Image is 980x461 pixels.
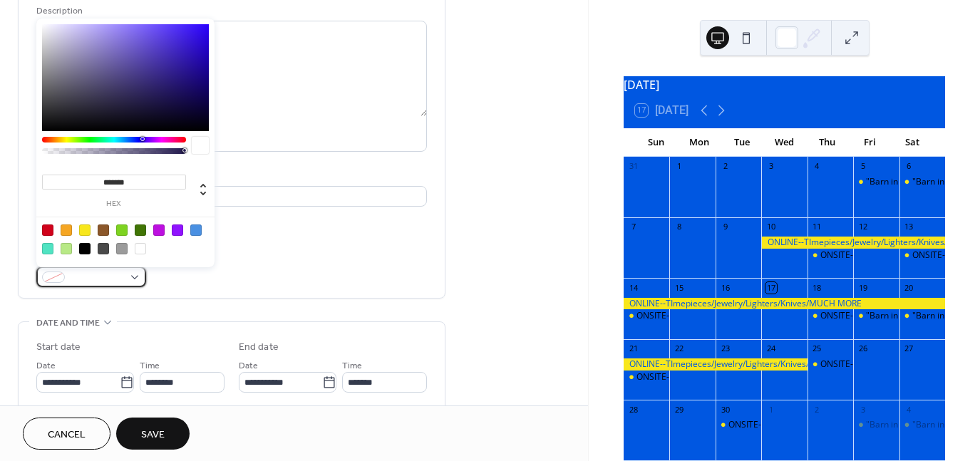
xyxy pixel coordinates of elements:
div: #4A90E2 [190,224,202,236]
div: ONLINE--TImepieces/Jewelry/Lighters/Knives/MUCH MORE [624,358,808,371]
div: 1 [765,404,776,415]
div: Mon [678,128,721,157]
div: Description [36,4,424,19]
div: 31 [628,161,639,172]
div: 2 [812,404,822,415]
div: #4A4A4A [98,243,109,254]
div: "Barn in the Burgh" Consignment Auction [899,419,945,431]
div: "Barn in the Burgh" Consignment Auction [899,310,945,322]
div: 8 [674,222,684,232]
div: "Barn in the Burgh" Box Lot Auction and Preview [853,419,899,431]
span: Time [342,358,362,373]
div: 16 [720,282,731,293]
span: Date [239,358,258,373]
div: 5 [857,161,868,172]
div: #417505 [135,224,146,236]
div: 9 [720,222,731,232]
span: Date [36,358,56,373]
div: 27 [904,343,914,354]
div: Start date [36,340,81,355]
div: [DATE] [624,76,945,93]
div: #8B572A [98,224,109,236]
div: ONSITE--Real Estate Auction--OPEN HOUSE [808,249,853,261]
button: Save [116,418,190,450]
div: #F5A623 [61,224,72,236]
div: 2 [720,161,731,172]
div: 4 [904,404,914,415]
div: Fri [848,128,891,157]
div: 20 [904,282,914,293]
div: ONSITE--Antique and Vintage Boutique Shop Auction [899,249,945,261]
div: 6 [904,161,914,172]
div: ONSITE--Real Estate Auction [808,358,853,371]
div: 23 [720,343,731,354]
div: ONSITE--Real Estate Auction [728,419,840,431]
div: 1 [674,161,684,172]
div: 19 [857,282,868,293]
div: "Barn in the Burgh" Box Lot Auction and Preview [853,310,899,322]
div: 14 [628,282,639,293]
div: #FFFFFF [135,243,146,254]
div: End date [239,340,279,355]
div: #9B9B9B [116,243,128,254]
div: ONSITE--Real Estate and Personal Property--OPEN HOUSE [624,371,669,383]
div: 29 [674,404,684,415]
div: "Barn in the Burgh" Consignment Auction [899,176,945,188]
label: hex [42,200,186,208]
div: 13 [904,222,914,232]
div: 21 [628,343,639,354]
div: Wed [763,128,806,157]
div: 3 [857,404,868,415]
div: #000000 [79,243,91,254]
div: 28 [628,404,639,415]
div: ONLINE--TImepieces/Jewelry/Lighters/Knives/MUCH MORE [624,298,945,310]
div: #9013FE [172,224,183,236]
div: 7 [628,222,639,232]
div: ONLINE--TImepieces/Jewelry/Lighters/Knives/MUCH MORE [761,237,945,249]
div: 3 [765,161,776,172]
button: Cancel [23,418,110,450]
span: Save [141,428,165,442]
div: ONSITE--Real Estate and Personal Property--OPEN HOUSE [808,310,853,322]
div: ONSITE--Real Estate Auction--OPEN HOUSE [636,310,808,322]
div: 26 [857,343,868,354]
div: 10 [765,222,776,232]
div: ONSITE--Real Estate and Personal Property--OPEN HOUSE [636,371,867,383]
div: ONSITE--Real Estate Auction [716,419,761,431]
div: #F8E71C [79,224,91,236]
div: 30 [720,404,731,415]
div: 25 [812,343,822,354]
div: 11 [812,222,822,232]
span: Date and time [36,316,100,331]
div: 24 [765,343,776,354]
div: #50E3C2 [42,243,53,254]
div: ONSITE--Real Estate Auction--OPEN HOUSE [624,310,669,322]
div: #BD10E0 [153,224,165,236]
div: 15 [674,282,684,293]
span: Cancel [48,428,86,442]
div: 4 [812,161,822,172]
div: 22 [674,343,684,354]
div: #B8E986 [61,243,72,254]
div: #D0021B [42,224,53,236]
div: Sat [891,128,934,157]
div: 12 [857,222,868,232]
div: 17 [765,282,776,293]
div: Sun [635,128,678,157]
div: Thu [805,128,848,157]
div: Tue [721,128,763,157]
span: Time [140,358,160,373]
div: ONSITE--Real Estate Auction [820,358,932,371]
div: 18 [812,282,822,293]
div: "Barn in the Burgh" Box Lot Auction and Preview [853,176,899,188]
div: #7ED321 [116,224,128,236]
div: Location [36,169,424,184]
